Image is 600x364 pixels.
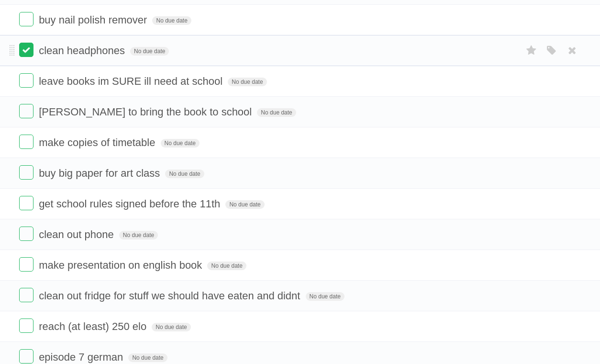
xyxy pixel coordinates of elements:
[522,43,541,58] label: Star task
[207,262,246,270] span: No due date
[119,231,158,239] span: No due date
[39,290,302,302] span: clean out fridge for stuff we should have eaten and didnt
[19,104,33,118] label: Done
[228,78,267,86] span: No due date
[19,196,33,210] label: Done
[19,43,33,57] label: Done
[165,170,204,178] span: No due date
[39,45,127,57] span: clean headphones
[152,323,190,331] span: No due date
[130,47,169,56] span: No due date
[39,14,149,26] span: buy nail polish remover
[39,106,254,118] span: [PERSON_NAME] to bring the book to school
[19,349,33,364] label: Done
[39,136,157,148] span: make copies of timetable
[19,318,33,333] label: Done
[19,12,33,26] label: Done
[19,227,33,241] label: Done
[19,135,33,149] label: Done
[39,167,162,179] span: buy big paper for art class
[39,351,125,363] span: episode 7 german
[39,198,222,210] span: get school rules signed before the 11th
[152,16,191,25] span: No due date
[128,353,167,362] span: No due date
[225,200,264,209] span: No due date
[161,139,200,148] span: No due date
[39,320,149,332] span: reach (at least) 250 elo
[39,228,116,240] span: clean out phone
[19,165,33,180] label: Done
[39,75,225,87] span: leave books im SURE ill need at school
[19,257,33,272] label: Done
[39,259,204,271] span: make presentation on english book
[19,288,33,302] label: Done
[19,73,33,88] label: Done
[257,108,296,117] span: No due date
[306,292,344,301] span: No due date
